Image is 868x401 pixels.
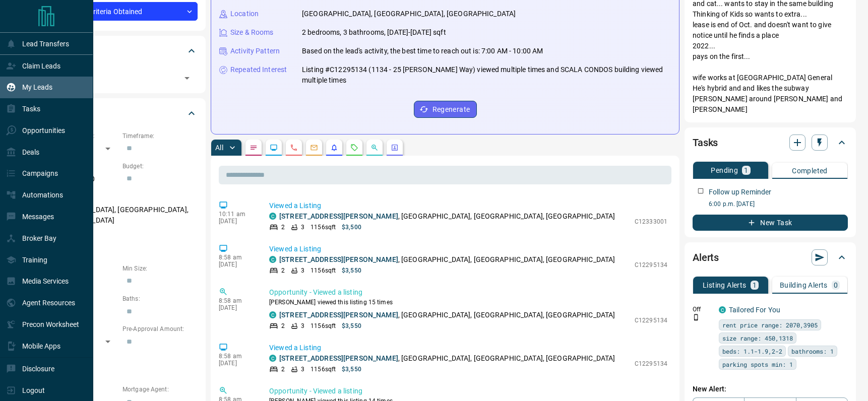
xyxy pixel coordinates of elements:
[311,266,336,275] p: 1156 sqft
[279,255,398,263] a: [STREET_ADDRESS][PERSON_NAME]
[42,355,198,364] p: Credit Score:
[693,130,848,155] div: Tasks
[302,9,516,19] p: [GEOGRAPHIC_DATA], [GEOGRAPHIC_DATA], [GEOGRAPHIC_DATA]
[219,211,254,218] p: 10:11 am
[269,244,667,254] p: Viewed a Listing
[42,101,198,125] div: Criteria
[302,46,543,56] p: Based on the lead's activity, the best time to reach out is: 7:00 AM - 10:00 AM
[330,144,338,152] svg: Listing Alerts
[290,144,298,152] svg: Calls
[230,64,287,75] p: Repeated Interest
[269,213,276,220] div: condos.ca
[342,223,361,232] p: $3,500
[301,321,304,330] p: 3
[711,167,738,174] p: Pending
[342,365,361,374] p: $3,550
[219,261,254,268] p: [DATE]
[250,144,258,152] svg: Notes
[269,343,667,353] p: Viewed a Listing
[311,223,336,232] p: 1156 sqft
[693,305,713,314] p: Off
[729,306,780,314] a: Tailored For You
[219,353,254,360] p: 8:58 am
[230,46,280,56] p: Activity Pattern
[753,282,757,289] p: 1
[279,254,615,265] p: , [GEOGRAPHIC_DATA], [GEOGRAPHIC_DATA], [GEOGRAPHIC_DATA]
[42,202,198,229] p: [GEOGRAPHIC_DATA], [GEOGRAPHIC_DATA], [GEOGRAPHIC_DATA]
[792,167,828,174] p: Completed
[693,384,848,394] p: New Alert:
[635,217,667,226] p: C12333001
[391,144,399,152] svg: Agent Actions
[42,39,198,63] div: Tags
[281,266,285,275] p: 2
[709,187,771,197] p: Follow up Reminder
[744,167,748,174] p: 1
[42,192,198,202] p: Areas Searched:
[122,162,198,171] p: Budget:
[122,324,198,333] p: Pre-Approval Amount:
[269,256,276,263] div: condos.ca
[279,310,615,320] p: , [GEOGRAPHIC_DATA], [GEOGRAPHIC_DATA], [GEOGRAPHIC_DATA]
[219,297,254,304] p: 8:58 am
[635,359,667,368] p: C12295134
[834,282,838,289] p: 0
[722,346,782,356] span: beds: 1.1-1.9,2-2
[719,306,726,313] div: condos.ca
[122,294,198,303] p: Baths:
[342,266,361,275] p: $3,550
[693,135,718,151] h2: Tasks
[269,355,276,362] div: condos.ca
[281,365,285,374] p: 2
[780,282,828,289] p: Building Alerts
[219,360,254,367] p: [DATE]
[281,223,285,232] p: 2
[722,320,818,330] span: rent price range: 2070,3905
[219,218,254,225] p: [DATE]
[310,144,318,152] svg: Emails
[180,71,194,85] button: Open
[270,144,278,152] svg: Lead Browsing Activity
[219,254,254,261] p: 8:58 am
[279,212,398,220] a: [STREET_ADDRESS][PERSON_NAME]
[279,354,398,362] a: [STREET_ADDRESS][PERSON_NAME]
[635,260,667,270] p: C12295134
[693,215,848,231] button: New Task
[269,298,667,307] p: [PERSON_NAME] viewed this listing 15 times
[342,321,361,330] p: $3,550
[703,282,747,289] p: Listing Alerts
[279,353,615,364] p: , [GEOGRAPHIC_DATA], [GEOGRAPHIC_DATA], [GEOGRAPHIC_DATA]
[722,359,793,369] span: parking spots min: 1
[370,144,379,152] svg: Opportunities
[230,9,259,19] p: Location
[302,64,671,86] p: Listing #C12295134 (1134 - 25 [PERSON_NAME] Way) viewed multiple times and SCALA CONDOS building ...
[302,27,446,38] p: 2 bedrooms, 3 bathrooms, [DATE]-[DATE] sqft
[693,249,719,265] h2: Alerts
[219,304,254,311] p: [DATE]
[693,245,848,270] div: Alerts
[635,316,667,325] p: C12295134
[281,321,285,330] p: 2
[279,211,615,222] p: , [GEOGRAPHIC_DATA], [GEOGRAPHIC_DATA], [GEOGRAPHIC_DATA]
[42,2,198,21] div: Criteria Obtained
[269,201,667,211] p: Viewed a Listing
[311,321,336,330] p: 1156 sqft
[693,314,700,321] svg: Push Notification Only
[350,144,358,152] svg: Requests
[269,386,667,396] p: Opportunity - Viewed a listing
[301,266,304,275] p: 3
[42,234,198,243] p: Motivation:
[269,311,276,318] div: condos.ca
[301,223,304,232] p: 3
[122,385,198,394] p: Mortgage Agent:
[230,27,274,38] p: Size & Rooms
[215,144,223,151] p: All
[709,199,848,209] p: 6:00 p.m. [DATE]
[311,365,336,374] p: 1156 sqft
[279,311,398,319] a: [STREET_ADDRESS][PERSON_NAME]
[722,333,793,343] span: size range: 450,1318
[301,365,304,374] p: 3
[269,287,667,298] p: Opportunity - Viewed a listing
[791,346,834,356] span: bathrooms: 1
[414,101,477,118] button: Regenerate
